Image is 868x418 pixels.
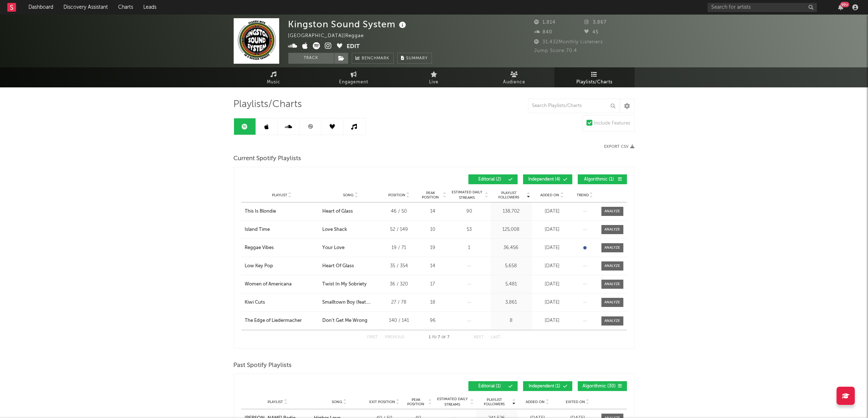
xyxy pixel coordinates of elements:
[492,226,530,233] div: 125,008
[369,400,395,404] span: Exit Position
[492,208,530,215] div: 138,702
[347,42,360,51] button: Edit
[245,281,292,288] div: Women of Americana
[473,177,507,182] span: Editorial ( 2 )
[419,281,447,288] div: 17
[268,400,283,404] span: Playlist
[245,299,265,306] div: Kiwi Cuts
[383,299,416,306] div: 27 / 78
[383,244,416,252] div: 19 / 71
[492,244,530,252] div: 36,456
[526,400,545,404] span: Added On
[474,67,554,87] a: Audience
[534,317,571,324] div: [DATE]
[541,193,560,197] span: Added On
[441,336,446,339] span: of
[534,48,577,53] span: Jump Score: 70.4
[267,78,280,87] span: Music
[478,398,511,406] span: Playlist Followers
[492,191,526,200] span: Playlist Followers
[245,317,302,324] div: The Edge of Liedermacher
[322,226,347,233] div: Love Shack
[245,244,319,252] a: Reggae Vibes
[234,67,314,87] a: Music
[604,145,635,149] button: Export CSV
[528,177,561,182] span: Independent ( 4 )
[534,299,571,306] div: [DATE]
[322,281,367,288] div: Twist In My Sobriety
[245,226,319,233] a: Island Time
[838,4,843,10] button: 99+
[394,67,474,87] a: Live
[468,381,518,391] button: Editorial(1)
[429,78,439,87] span: Live
[245,263,319,270] a: Low Key Pop
[523,381,572,391] button: Independent(1)
[383,263,416,270] div: 35 / 354
[528,384,561,389] span: Independent ( 1 )
[339,78,369,87] span: Engagement
[584,20,607,25] span: 3,867
[419,208,447,215] div: 14
[234,154,301,163] span: Current Spotify Playlists
[450,244,489,252] div: 1
[492,299,530,306] div: 3,861
[491,335,501,339] button: Last
[322,244,345,252] div: Your Love
[554,67,635,87] a: Playlists/Charts
[492,263,530,270] div: 5,658
[523,174,572,184] button: Independent(4)
[406,56,428,60] span: Summary
[245,317,319,324] a: The Edge of Liedermacher
[322,263,354,270] div: Heart Of Glass
[234,100,302,109] span: Playlists/Charts
[383,281,416,288] div: 36 / 320
[343,193,354,197] span: Song
[534,20,556,25] span: 1,814
[432,336,436,339] span: to
[534,30,553,35] span: 840
[419,263,447,270] div: 14
[245,226,270,233] div: Island Time
[450,190,484,201] span: Estimated Daily Streams
[528,99,619,113] input: Search Playlists/Charts
[419,299,447,306] div: 18
[577,193,589,197] span: Trend
[566,400,585,404] span: Exited On
[578,174,627,184] button: Algorithmic(1)
[352,53,394,64] a: Benchmark
[419,244,447,252] div: 19
[383,208,416,215] div: 46 / 50
[405,398,428,406] span: Peak Position
[450,208,489,215] div: 90
[840,2,849,7] div: 99 +
[708,3,817,12] input: Search for artists
[583,384,616,389] span: Algorithmic ( 30 )
[436,397,470,407] span: Estimated Daily Streams
[367,335,378,339] button: First
[288,53,334,64] button: Track
[322,317,367,324] div: Don't Get Me Wrong
[245,244,274,252] div: Reggae Vibes
[578,381,627,391] button: Algorithmic(30)
[594,119,631,128] div: Include Features
[419,226,447,233] div: 10
[245,208,276,215] div: This Is Blondie
[468,174,518,184] button: Editorial(2)
[245,299,319,306] a: Kiwi Cuts
[534,40,603,44] span: 31,432 Monthly Listeners
[450,226,489,233] div: 53
[245,208,319,215] a: This Is Blondie
[576,78,612,87] span: Playlists/Charts
[534,263,571,270] div: [DATE]
[492,281,530,288] div: 5,481
[474,335,484,339] button: Next
[362,54,390,63] span: Benchmark
[534,281,571,288] div: [DATE]
[534,208,571,215] div: [DATE]
[397,53,432,64] button: Summary
[234,361,292,370] span: Past Spotify Playlists
[245,281,319,288] a: Women of Americana
[583,177,616,182] span: Algorithmic ( 1 )
[534,244,571,252] div: [DATE]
